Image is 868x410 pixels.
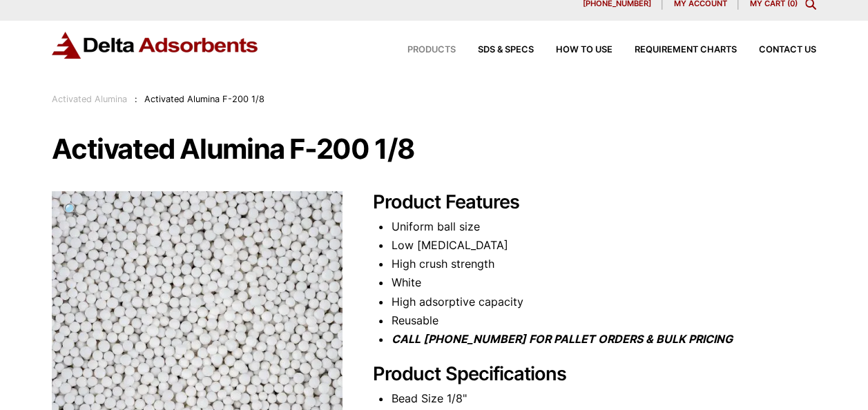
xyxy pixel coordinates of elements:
li: High adsorptive capacity [391,293,816,311]
h2: Product Specifications [373,363,816,386]
a: Activated Alumina [52,94,127,104]
li: Reusable [391,311,816,330]
span: SDS & SPECS [478,46,534,55]
span: Requirement Charts [635,46,737,55]
span: Contact Us [759,46,816,55]
h2: Product Features [373,191,816,214]
span: : [135,94,137,104]
a: View full-screen image gallery [52,191,90,229]
i: CALL [PHONE_NUMBER] FOR PALLET ORDERS & BULK PRICING [391,332,732,346]
a: SDS & SPECS [456,46,534,55]
li: White [391,273,816,292]
span: Activated Alumina F-200 1/8 [144,94,264,104]
a: Products [385,46,456,55]
a: How to Use [534,46,613,55]
li: High crush strength [391,255,816,273]
span: 🔍 [64,202,79,217]
a: Requirement Charts [613,46,737,55]
h1: Activated Alumina F-200 1/8 [52,135,816,164]
a: Contact Us [737,46,816,55]
li: Uniform ball size [391,217,816,236]
span: How to Use [556,46,613,55]
li: Bead Size 1/8" [391,389,816,408]
li: Low [MEDICAL_DATA] [391,236,816,255]
img: Delta Adsorbents [52,32,259,59]
span: Products [407,46,456,55]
